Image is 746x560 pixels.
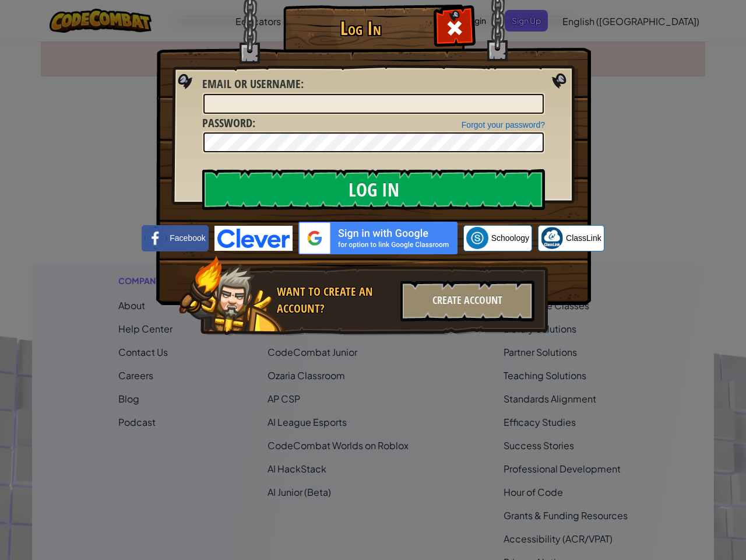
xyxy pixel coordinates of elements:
img: gplus_sso_button2.svg [298,222,458,254]
div: Want to create an account? [277,283,393,317]
img: schoology.png [466,227,488,249]
label: : [202,76,304,93]
span: Email or Username [202,76,301,92]
span: ClassLink [566,232,601,244]
img: facebook_small.png [145,227,167,249]
label: : [202,115,255,132]
span: Password [202,115,252,131]
div: Create Account [400,281,534,321]
span: Facebook [170,232,205,244]
span: Schoology [491,232,529,244]
img: clever-logo-blue.png [214,226,293,251]
img: classlink-logo-small.png [541,227,563,249]
input: Log In [202,169,545,210]
h1: Log In [286,18,435,38]
a: Forgot your password? [462,120,545,129]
